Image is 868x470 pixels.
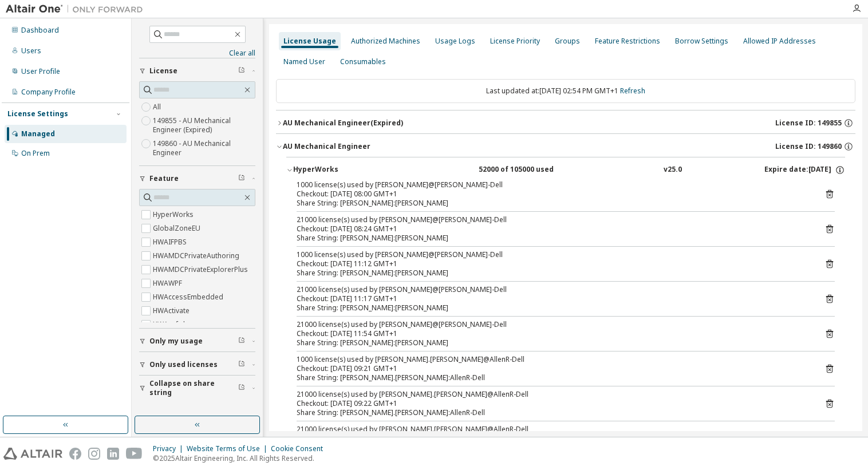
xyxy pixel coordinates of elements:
div: Borrow Settings [675,37,728,46]
div: Authorized Machines [351,37,420,46]
div: 21000 license(s) used by [PERSON_NAME]@[PERSON_NAME]-Dell [297,320,807,329]
div: Share String: [PERSON_NAME].[PERSON_NAME]:AllenR-Dell [297,408,807,417]
img: linkedin.svg [107,448,119,460]
div: 52000 of 105000 used [479,165,582,175]
label: HWAccessEmbedded [153,290,226,304]
a: Clear all [139,49,255,58]
img: instagram.svg [88,448,100,460]
p: © 2025 Altair Engineering, Inc. All Rights Reserved. [153,453,330,463]
button: License [139,58,255,84]
div: On Prem [21,149,50,158]
label: HyperWorks [153,208,196,222]
button: Only used licenses [139,352,255,377]
label: GlobalZoneEU [153,222,203,235]
span: Only my usage [149,337,203,346]
div: Share String: [PERSON_NAME]:[PERSON_NAME] [297,338,807,347]
div: Expire date: [DATE] [764,165,845,175]
label: HWAMDCPrivateAuthoring [153,249,242,263]
span: Clear filter [238,360,245,369]
div: Checkout: [DATE] 09:22 GMT+1 [297,399,807,408]
label: HWAcufwh [153,318,190,331]
div: AU Mechanical Engineer (Expired) [283,119,403,128]
div: Groups [555,37,580,46]
span: Clear filter [238,384,245,393]
div: Share String: [PERSON_NAME].[PERSON_NAME]:AllenR-Dell [297,373,807,382]
label: HWAIFPBS [153,235,189,249]
div: v25.0 [664,165,682,175]
button: Feature [139,166,255,191]
div: Managed [21,129,55,139]
div: Users [21,46,41,56]
div: Named User [283,57,325,66]
button: Only my usage [139,329,255,354]
span: Collapse on share string [149,379,238,397]
div: Checkout: [DATE] 09:21 GMT+1 [297,364,807,373]
div: Share String: [PERSON_NAME]:[PERSON_NAME] [297,199,807,208]
div: Share String: [PERSON_NAME]:[PERSON_NAME] [297,268,807,278]
div: License Usage [283,37,336,46]
div: Checkout: [DATE] 11:12 GMT+1 [297,259,807,268]
div: 21000 license(s) used by [PERSON_NAME]@[PERSON_NAME]-Dell [297,285,807,294]
label: All [153,100,163,114]
label: 149855 - AU Mechanical Engineer (Expired) [153,114,255,137]
div: Feature Restrictions [595,37,660,46]
img: altair_logo.svg [3,448,62,460]
a: Refresh [620,86,645,96]
label: HWAMDCPrivateExplorerPlus [153,263,250,277]
div: Company Profile [21,88,76,97]
span: Only used licenses [149,360,218,369]
span: License ID: 149855 [775,119,842,128]
div: License Priority [490,37,540,46]
div: Dashboard [21,26,59,35]
div: Share String: [PERSON_NAME]:[PERSON_NAME] [297,303,807,313]
div: Last updated at: [DATE] 02:54 PM GMT+1 [276,79,855,103]
div: 21000 license(s) used by [PERSON_NAME].[PERSON_NAME]@AllenR-Dell [297,425,807,434]
button: Collapse on share string [139,376,255,401]
div: License Settings [7,109,68,119]
button: HyperWorks52000 of 105000 usedv25.0Expire date:[DATE] [286,157,845,183]
img: Altair One [6,3,149,15]
div: Checkout: [DATE] 08:24 GMT+1 [297,224,807,234]
div: Checkout: [DATE] 11:17 GMT+1 [297,294,807,303]
div: 21000 license(s) used by [PERSON_NAME]@[PERSON_NAME]-Dell [297,215,807,224]
button: AU Mechanical Engineer(Expired)License ID: 149855 [276,110,855,136]
span: Feature [149,174,179,183]
label: HWAWPF [153,277,184,290]
div: Consumables [340,57,386,66]
button: AU Mechanical EngineerLicense ID: 149860 [276,134,855,159]
div: 1000 license(s) used by [PERSON_NAME]@[PERSON_NAME]-Dell [297,250,807,259]
div: 21000 license(s) used by [PERSON_NAME].[PERSON_NAME]@AllenR-Dell [297,390,807,399]
span: Clear filter [238,337,245,346]
span: Clear filter [238,174,245,183]
div: Privacy [153,444,187,453]
div: Allowed IP Addresses [743,37,816,46]
div: Checkout: [DATE] 11:54 GMT+1 [297,329,807,338]
label: 149860 - AU Mechanical Engineer [153,137,255,160]
div: AU Mechanical Engineer [283,142,370,151]
span: Clear filter [238,66,245,76]
div: 1000 license(s) used by [PERSON_NAME].[PERSON_NAME]@AllenR-Dell [297,355,807,364]
div: Cookie Consent [271,444,330,453]
div: Website Terms of Use [187,444,271,453]
label: HWActivate [153,304,192,318]
div: 1000 license(s) used by [PERSON_NAME]@[PERSON_NAME]-Dell [297,180,807,189]
img: youtube.svg [126,448,143,460]
div: Checkout: [DATE] 08:00 GMT+1 [297,189,807,199]
div: Share String: [PERSON_NAME]:[PERSON_NAME] [297,234,807,243]
span: License ID: 149860 [775,142,842,151]
div: User Profile [21,67,60,76]
div: HyperWorks [293,165,396,175]
span: License [149,66,177,76]
div: Usage Logs [435,37,475,46]
img: facebook.svg [69,448,81,460]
